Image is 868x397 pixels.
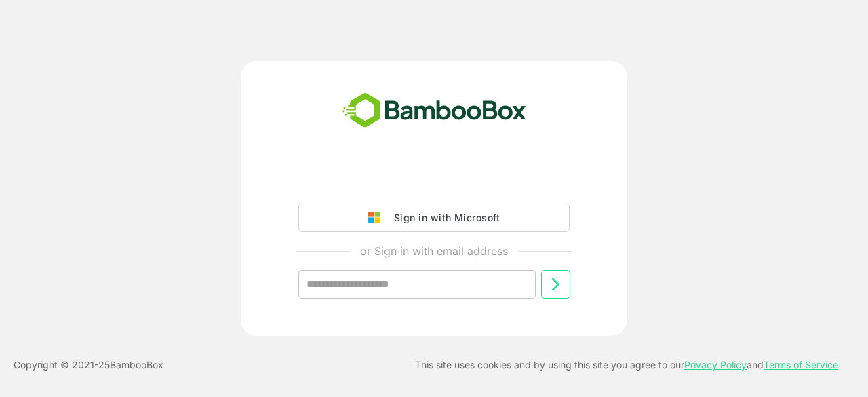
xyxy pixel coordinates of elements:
button: Sign in with Microsoft [298,204,570,232]
p: or Sign in with email address [360,243,508,259]
div: Sign in with Microsoft [387,209,500,227]
p: Copyright © 2021- 25 BambooBox [14,357,163,373]
img: google [368,212,387,224]
a: Terms of Service [764,359,838,371]
img: bamboobox [335,88,534,133]
p: This site uses cookies and by using this site you agree to our and [415,357,838,373]
a: Privacy Policy [684,359,747,371]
